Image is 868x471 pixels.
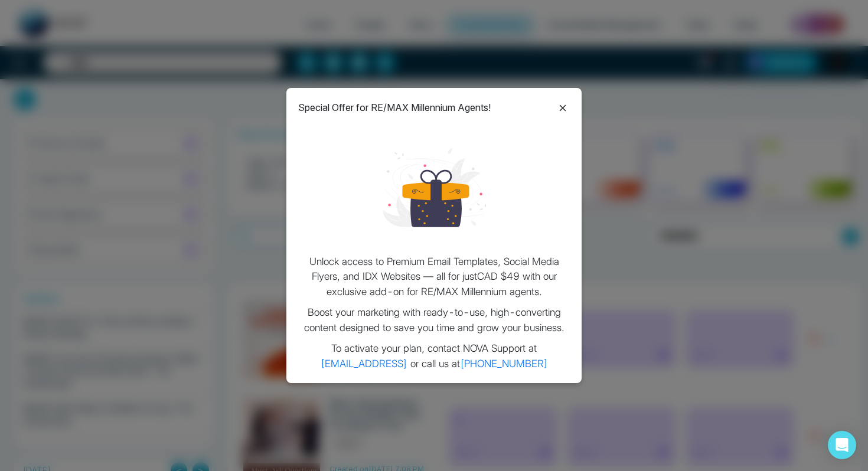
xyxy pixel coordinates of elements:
img: loading [383,136,486,239]
a: [EMAIL_ADDRESS] [321,358,407,369]
div: Open Intercom Messenger [828,431,856,459]
p: Unlock access to Premium Email Templates, Social Media Flyers, and IDX Websites — all for just CA... [298,254,570,300]
p: Boost your marketing with ready-to-use, high-converting content designed to save you time and gro... [298,305,570,335]
p: To activate your plan, contact NOVA Support at or call us at [298,341,570,371]
p: Special Offer for RE/MAX Millennium Agents! [298,100,491,115]
a: [PHONE_NUMBER] [460,358,548,369]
